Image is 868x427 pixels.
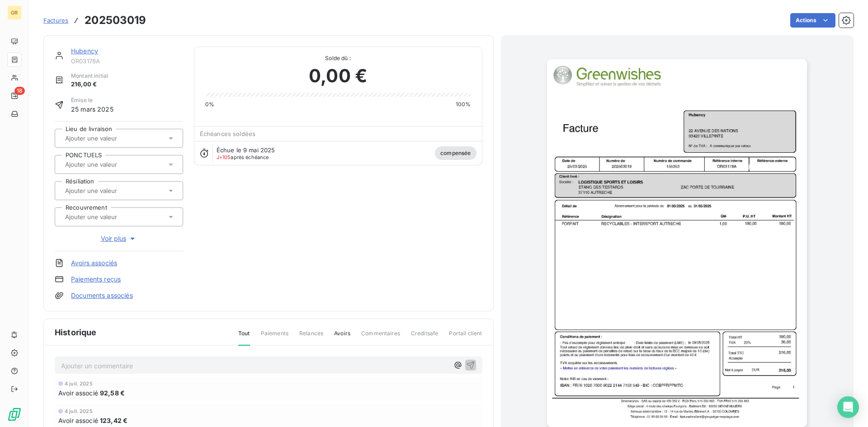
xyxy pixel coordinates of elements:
span: Creditsafe [411,329,439,345]
span: Échue le 9 mai 2025 [217,146,275,154]
button: Voir plus [55,234,183,244]
a: Factures [43,16,68,25]
span: Avoir associé [58,416,98,425]
span: Relances [299,329,323,345]
div: Open Intercom Messenger [837,396,859,418]
span: 25 mars 2025 [71,104,113,114]
div: GR [7,5,22,20]
span: 0% [205,100,214,108]
input: Ajouter une valeur [64,160,155,169]
span: Montant initial [71,72,108,80]
span: Émise le [71,96,113,104]
span: J+105 [217,154,231,160]
a: Documents associés [71,291,133,300]
input: Ajouter une valeur [64,187,155,195]
span: Portail client [449,329,482,345]
span: 4 juil. 2025 [65,408,93,414]
h3: 202503019 [85,12,146,28]
span: Avoirs [334,329,350,345]
span: Solde dû : [205,54,471,62]
span: 92,58 € [100,388,125,398]
span: Commentaires [361,329,400,345]
input: Ajouter une valeur [64,134,155,142]
span: 0,00 € [309,62,367,89]
span: 100% [456,100,471,108]
span: 123,42 € [100,416,127,425]
img: Logo LeanPay [7,407,22,422]
span: Factures [43,17,68,24]
span: OR03178A [71,57,183,65]
a: Avoirs associés [71,258,117,267]
span: Avoir associé [58,388,98,398]
span: 18 [14,87,25,95]
a: Paiements reçus [71,275,121,284]
a: Hubency [71,47,98,55]
span: Tout [238,329,250,346]
a: 18 [7,89,21,103]
span: 216,00 € [71,80,108,89]
span: 4 juil. 2025 [65,381,93,386]
span: après échéance [217,155,269,160]
input: Ajouter une valeur [64,213,155,221]
span: Historique [55,326,97,338]
span: Voir plus [101,234,137,243]
img: invoice_thumbnail [547,59,807,427]
span: Paiements [261,329,288,345]
button: Actions [790,13,835,28]
span: Échéances soldées [200,130,256,137]
span: compensée [435,146,476,160]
